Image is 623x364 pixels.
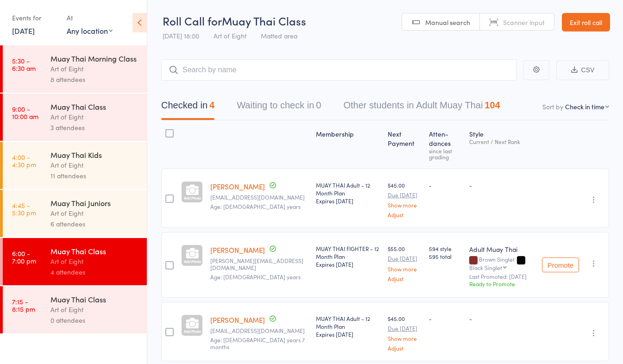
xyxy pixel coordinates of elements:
button: Checked in4 [161,95,214,120]
div: 104 [485,100,500,110]
div: - [429,181,462,189]
a: 5:30 -6:30 amMuay Thai Morning ClassArt of Eight8 attendees [3,45,147,93]
button: CSV [556,60,609,80]
a: Adjust [388,345,422,351]
div: Brown Singlet [469,256,535,270]
div: Next Payment [384,125,426,164]
span: Muay Thai Class [222,13,306,28]
div: Art of Eight [50,112,139,122]
div: Muay Thai Juniors [50,198,139,208]
div: Muay Thai Class [50,294,139,304]
div: 8 attendees [50,74,139,85]
div: $55.00 [388,245,422,281]
div: Art of Eight [50,63,139,74]
a: Show more [388,202,422,208]
a: Show more [388,266,422,272]
a: 4:45 -5:30 pmMuay Thai JuniorsArt of Eight6 attendees [3,190,147,237]
small: Last Promoted: [DATE] [469,273,535,280]
div: Art of Eight [50,160,139,170]
span: Roll Call for [163,13,222,28]
span: Age: [DEMOGRAPHIC_DATA] years 7 months [210,336,305,350]
div: 4 [209,100,214,110]
div: 0 attendees [50,315,139,326]
a: [PERSON_NAME] [210,315,265,325]
div: since last grading [429,148,462,160]
button: Other students in Adult Muay Thai104 [343,95,500,120]
a: [DATE] [12,25,35,36]
input: Search by name [161,59,516,81]
div: Muay Thai Kids [50,150,139,160]
span: Manual search [425,18,470,27]
button: Promote [542,257,579,272]
div: Art of Eight [50,256,139,267]
span: Matted area [261,31,297,40]
div: $45.00 [388,314,422,351]
div: 3 attendees [50,122,139,133]
small: Due [DATE] [388,255,422,262]
small: Due [DATE] [388,192,422,198]
a: 7:15 -8:15 pmMuay Thai ClassArt of Eight0 attendees [3,286,147,333]
time: 5:30 - 6:30 am [12,57,36,72]
time: 6:00 - 7:00 pm [12,250,36,264]
span: Scanner input [503,18,545,27]
div: Check in time [565,102,604,111]
a: Adjust [388,276,422,282]
div: MUAY THAI FIGHTER - 12 Month Plan [316,245,380,268]
div: Muay Thai Morning Class [50,53,139,63]
div: 4 attendees [50,267,139,277]
div: Art of Eight [50,304,139,315]
time: 4:45 - 5:30 pm [12,201,36,216]
div: $45.00 [388,181,422,218]
div: Expires [DATE] [316,260,380,268]
a: 6:00 -7:00 pmMuay Thai ClassArt of Eight4 attendees [3,238,147,285]
div: At [67,10,113,25]
label: Sort by [542,102,563,111]
div: 0 [316,100,321,110]
div: Any location [67,25,113,36]
a: Show more [388,335,422,341]
div: MUAY THAI Adult - 12 Month Plan [316,181,380,205]
div: Expires [DATE] [316,330,380,338]
div: - [469,314,535,322]
div: Muay Thai Class [50,101,139,112]
time: 7:15 - 8:15 pm [12,298,35,313]
small: theengineerhasib@gmail.com [210,194,308,201]
span: Age: [DEMOGRAPHIC_DATA] years [210,202,301,210]
div: Events for [12,10,57,25]
div: 11 attendees [50,170,139,181]
button: Waiting to check in0 [237,95,321,120]
span: [DATE] 18:00 [163,31,199,40]
span: 594 style [429,245,462,252]
time: 9:00 - 10:00 am [12,105,38,120]
div: Art of Eight [50,208,139,219]
small: Due [DATE] [388,325,422,332]
small: benjamin_noller@hotmail.com [210,257,308,271]
span: 595 total [429,252,462,260]
a: Exit roll call [562,13,610,31]
a: 9:00 -10:00 amMuay Thai ClassArt of Eight3 attendees [3,94,147,141]
div: Expires [DATE] [316,197,380,205]
a: 4:00 -4:30 pmMuay Thai KidsArt of Eight11 attendees [3,142,147,189]
div: Current / Next Rank [469,138,535,144]
div: Black Singlet [469,264,502,270]
div: - [469,181,535,189]
div: Muay Thai Class [50,246,139,256]
div: Ready to Promote [469,280,535,288]
div: 6 attendees [50,219,139,229]
small: ginezsean17@gmail.com [210,327,308,334]
a: [PERSON_NAME] [210,182,265,191]
div: MUAY THAI Adult - 12 Month Plan [316,314,380,338]
div: Adult Muay Thai [469,245,535,254]
span: Art of Eight [214,31,246,40]
a: Adjust [388,212,422,218]
a: [PERSON_NAME] [210,245,265,255]
time: 4:00 - 4:30 pm [12,153,36,168]
div: Style [466,125,538,164]
div: Membership [312,125,384,164]
div: - [429,314,462,322]
span: Age: [DEMOGRAPHIC_DATA] years [210,273,301,281]
div: Atten­dances [425,125,466,164]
